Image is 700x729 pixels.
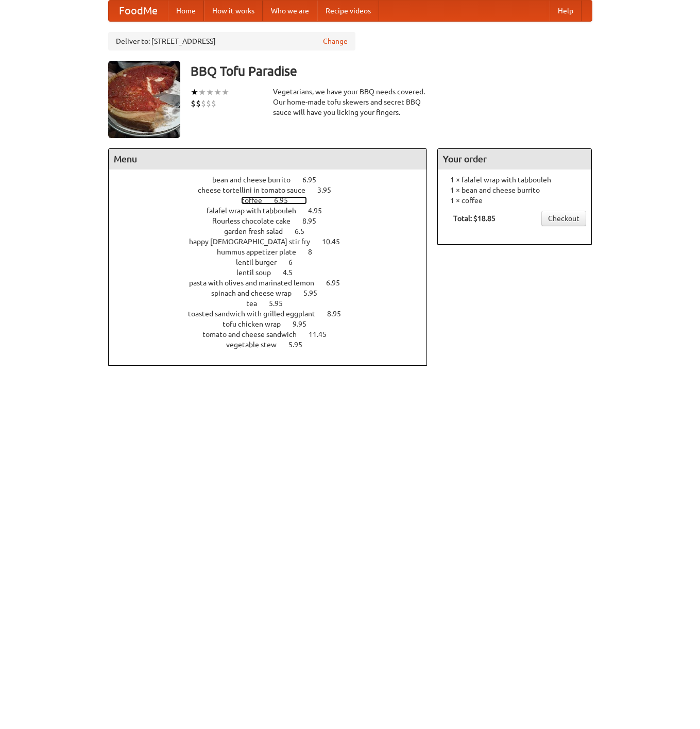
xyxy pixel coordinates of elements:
[221,87,229,98] li: ★
[273,87,428,117] div: Vegetarians, we have your BBQ needs covered. Our home-made tofu skewers and secret BBQ sauce will...
[189,279,359,287] a: pasta with olives and marinated lemon 6.95
[274,196,298,205] span: 6.95
[438,149,591,169] h4: Your order
[323,36,348,46] a: Change
[453,214,496,223] b: Total: $18.85
[211,289,336,297] a: spinach and cheese wrap 5.95
[108,61,180,138] img: angular.jpg
[295,227,315,235] span: 6.5
[188,310,326,318] span: toasted sandwich with grilled eggplant
[308,248,322,256] span: 8
[211,98,216,109] li: $
[309,330,337,338] span: 11.45
[108,32,355,50] div: Deliver to: [STREET_ADDRESS]
[263,1,317,21] a: Who we are
[212,217,335,225] a: flourless chocolate cake 8.95
[191,87,198,98] li: ★
[443,175,586,185] li: 1 × falafel wrap with tabbouleh
[109,149,427,169] h4: Menu
[109,1,168,21] a: FoodMe
[443,185,586,195] li: 1 × bean and cheese burrito
[207,207,306,215] span: falafel wrap with tabbouleh
[443,195,586,206] li: 1 × coffee
[236,258,312,266] a: lentil burger 6
[241,196,272,205] span: coffee
[236,268,281,277] span: lentil soup
[288,341,313,349] span: 5.95
[223,320,326,328] a: tofu chicken wrap 9.95
[198,87,206,98] li: ★
[198,186,350,194] a: cheese tortellini in tomato sauce 3.95
[196,98,201,109] li: $
[207,207,341,215] a: falafel wrap with tabbouleh 4.95
[269,299,293,308] span: 5.95
[206,87,214,98] li: ★
[322,238,350,246] span: 10.45
[189,238,359,246] a: happy [DEMOGRAPHIC_DATA] stir fry 10.45
[226,341,287,349] span: vegetable stew
[217,248,331,256] a: hummus appetizer plate 8
[202,330,346,338] a: tomato and cheese sandwich 11.45
[303,289,328,297] span: 5.95
[206,98,211,109] li: $
[188,310,360,318] a: toasted sandwich with grilled eggplant 8.95
[224,227,293,235] span: garden fresh salad
[236,268,312,277] a: lentil soup 4.5
[223,320,291,328] span: tofu chicken wrap
[198,186,316,194] span: cheese tortellini in tomato sauce
[308,207,332,215] span: 4.95
[550,1,582,21] a: Help
[326,279,350,287] span: 6.95
[191,98,196,109] li: $
[214,87,221,98] li: ★
[168,1,204,21] a: Home
[217,248,306,256] span: hummus appetizer plate
[293,320,317,328] span: 9.95
[236,258,287,266] span: lentil burger
[189,279,325,287] span: pasta with olives and marinated lemon
[302,217,327,225] span: 8.95
[211,289,302,297] span: spinach and cheese wrap
[204,1,263,21] a: How it works
[246,299,267,308] span: tea
[212,217,301,225] span: flourless chocolate cake
[283,268,303,277] span: 4.5
[302,176,327,184] span: 6.95
[212,176,335,184] a: bean and cheese burrito 6.95
[317,1,379,21] a: Recipe videos
[202,330,307,338] span: tomato and cheese sandwich
[317,186,342,194] span: 3.95
[191,61,592,81] h3: BBQ Tofu Paradise
[241,196,307,205] a: coffee 6.95
[288,258,303,266] span: 6
[212,176,301,184] span: bean and cheese burrito
[327,310,351,318] span: 8.95
[541,211,586,226] a: Checkout
[224,227,323,235] a: garden fresh salad 6.5
[201,98,206,109] li: $
[226,341,321,349] a: vegetable stew 5.95
[189,238,320,246] span: happy [DEMOGRAPHIC_DATA] stir fry
[246,299,302,308] a: tea 5.95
